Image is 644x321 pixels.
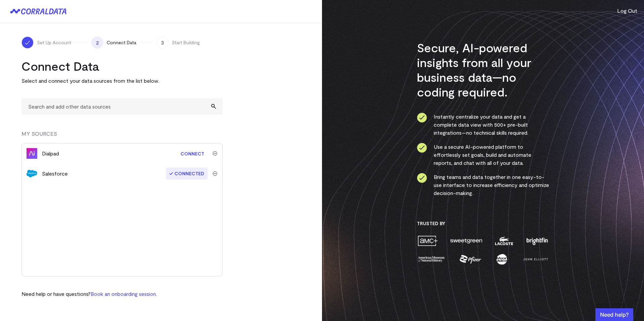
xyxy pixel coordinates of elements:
span: Connect Data [107,39,136,46]
img: sweetgreen-51a9cfd6e7f577b5d2973e4b74db2d3c444f7f1023d7d3914010f7123f825463.png [449,235,483,247]
span: Connected [166,168,208,180]
span: Set Up Account [37,39,71,46]
img: amnh-fc366fa550d3bbd8e1e85a3040e65cc9710d0bea3abcf147aa05e3a03bbbee56.png [417,253,446,265]
li: Use a secure AI-powered platform to effortlessly set goals, build and automate reports, and chat ... [417,143,549,167]
img: pfizer-ec50623584d330049e431703d0cb127f675ce31f452716a68c3f54c01096e829.png [459,253,482,265]
img: amc-451ba355745a1e68da4dd692ff574243e675d7a235672d558af61b69e36ec7f3.png [417,235,438,247]
img: brightfin-814104a60bf555cbdbde4872c1947232c4c7b64b86a6714597b672683d806f7b.png [525,235,549,247]
img: trash-ca1c80e1d16ab71a5036b7411d6fcb154f9f8364eee40f9fb4e52941a92a1061.svg [213,171,217,176]
h2: Connect Data [21,59,223,73]
a: Book an onboarding session. [91,291,157,297]
img: ico-check-white-f112bc9ae5b8eaea75d262091fbd3bded7988777ca43907c4685e8c0583e79cb.svg [24,39,31,46]
span: 2 [91,37,103,49]
h3: Secure, AI-powered insights from all your business data—no coding required. [417,40,549,99]
input: Search and add other data sources [21,98,223,115]
p: Need help or have questions? [21,290,157,298]
img: trash-ca1c80e1d16ab71a5036b7411d6fcb154f9f8364eee40f9fb4e52941a92a1061.svg [213,151,217,156]
li: Instantly centralize your data and get a complete data view with 500+ pre-built integrations—no t... [417,113,549,137]
p: Select and connect your data sources from the list below. [21,77,223,85]
div: Salesforce [42,170,68,178]
img: moon-juice-8ce53f195c39be87c9a230f0550ad6397bce459ce93e102f0ba2bdfd7b7a5226.png [495,253,508,265]
img: lacoste-ee8d7bb45e342e37306c36566003b9a215fb06da44313bcf359925cbd6d27eb6.png [494,235,514,247]
img: salesforce-c50c67d811d02c832e94bd51b13e21e0edf1ec990bb2b68cb588fd4b2bd2e614.svg [26,168,37,179]
li: Bring teams and data together in one easy-to-use interface to increase efficiency and optimize de... [417,173,549,197]
div: MY SOURCES [21,130,223,143]
img: john-elliott-7c54b8592a34f024266a72de9d15afc68813465291e207b7f02fde802b847052.png [522,253,549,265]
h3: Trusted By [417,220,549,227]
a: Connect [177,147,208,160]
img: dialpad-050e82da6545f32f6c7183a6110b072bbb9498564514600ac471c5d24901bab3.svg [26,148,37,159]
span: 3 [156,37,168,49]
img: ico-check-circle-0286c843c050abce574082beb609b3a87e49000e2dbcf9c8d101413686918542.svg [417,143,427,153]
img: ico-check-circle-0286c843c050abce574082beb609b3a87e49000e2dbcf9c8d101413686918542.svg [417,173,427,183]
button: Log Out [617,7,637,15]
div: Dialpad [42,149,59,157]
span: Start Building [172,39,200,46]
img: ico-check-circle-0286c843c050abce574082beb609b3a87e49000e2dbcf9c8d101413686918542.svg [417,113,427,123]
